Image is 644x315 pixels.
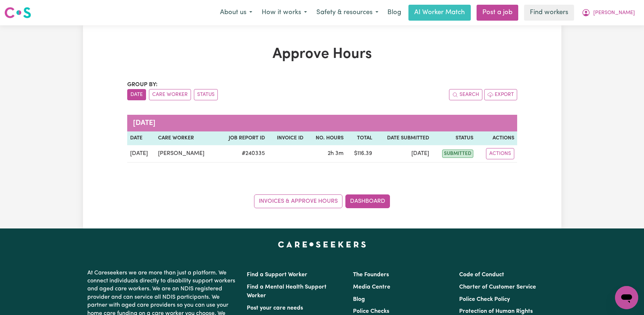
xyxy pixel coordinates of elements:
a: Blog [353,297,365,302]
button: My Account [577,5,640,20]
button: How it works [257,5,312,20]
th: Care worker [155,131,217,145]
a: Charter of Customer Service [459,284,536,290]
td: $ 116.39 [346,145,375,163]
a: Find a Support Worker [247,272,307,278]
a: Police Checks [353,308,389,314]
button: Safety & resources [312,5,383,20]
a: Protection of Human Rights [459,308,533,314]
th: Status [432,131,476,145]
th: Invoice ID [268,131,306,145]
th: Total [346,131,375,145]
iframe: Button to launch messaging window [615,286,638,309]
a: Find a Mental Health Support Worker [247,284,327,299]
span: 2 hours 3 minutes [328,151,344,156]
td: [DATE] [375,145,432,163]
button: sort invoices by care worker [149,89,191,100]
a: AI Worker Match [408,5,471,21]
a: The Founders [353,272,389,278]
a: Media Centre [353,284,390,290]
h1: Approve Hours [127,46,517,63]
td: [PERSON_NAME] [155,145,217,163]
button: sort invoices by date [127,89,146,100]
span: submitted [442,150,473,158]
button: sort invoices by paid status [194,89,218,100]
a: Find workers [524,5,574,21]
button: Search [449,89,482,100]
a: Careseekers home page [278,241,366,247]
th: No. Hours [306,131,346,145]
button: Export [484,89,517,100]
th: Actions [476,131,517,145]
span: [PERSON_NAME] [593,9,635,17]
a: Invoices & Approve Hours [254,194,342,208]
span: Group by: [127,82,158,88]
th: Job Report ID [217,131,268,145]
button: About us [215,5,257,20]
a: Police Check Policy [459,297,510,302]
img: Careseekers logo [4,6,31,19]
caption: [DATE] [127,115,517,131]
a: Dashboard [345,194,390,208]
th: Date [127,131,155,145]
a: Code of Conduct [459,272,504,278]
a: Careseekers logo [4,4,31,21]
button: Actions [486,148,514,159]
a: Post a job [477,5,518,21]
td: [DATE] [127,145,155,163]
td: # 240335 [217,145,268,163]
a: Blog [383,5,406,21]
th: Date Submitted [375,131,432,145]
a: Post your care needs [247,305,303,311]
